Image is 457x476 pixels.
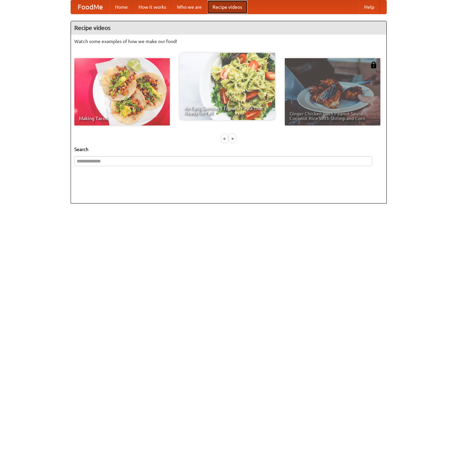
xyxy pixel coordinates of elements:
a: Home [110,0,133,14]
a: How it works [133,0,172,14]
img: 483408.png [370,62,377,68]
p: Watch some examples of how we make our food! [74,38,383,45]
a: Recipe videos [207,0,247,14]
a: FoodMe [71,0,110,14]
a: Help [359,0,380,14]
div: » [229,134,235,143]
a: An Easy, Summery Tomato Pasta That's Ready for Fall [180,53,275,120]
h4: Recipe videos [71,21,386,35]
span: An Easy, Summery Tomato Pasta That's Ready for Fall [184,106,270,115]
a: Who we are [172,0,207,14]
span: Making Tacos [79,116,165,121]
h5: Search [74,146,383,153]
div: « [222,134,228,143]
a: Making Tacos [74,58,170,125]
